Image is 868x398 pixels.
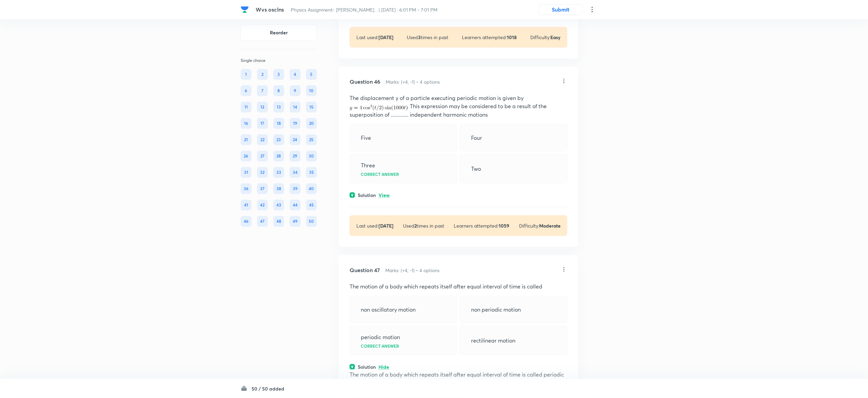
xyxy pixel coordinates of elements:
[241,24,317,41] button: Reorder
[550,34,561,40] strong: Easy
[350,192,355,198] img: solution.svg
[273,69,284,80] div: 3
[379,34,393,40] strong: [DATE]
[290,85,301,96] div: 9
[539,4,583,15] button: Submit
[241,102,252,113] div: 11
[361,134,371,142] p: Five
[407,34,449,41] p: Used times in past
[358,363,376,370] h6: Solution
[273,85,284,96] div: 8
[241,183,252,194] div: 36
[350,105,407,111] img: y=4 \cos ^{2}(t / 2) \sin (1000 t)
[507,34,517,40] strong: 1018
[379,222,393,229] strong: [DATE]
[290,216,301,227] div: 49
[306,151,317,162] div: 30
[257,69,268,80] div: 2
[350,364,355,370] img: solution.svg
[273,183,284,194] div: 38
[256,6,284,13] span: Wvs osclns
[386,78,440,85] h6: Marks: (+4, -1) • 4 options
[241,69,252,80] div: 1
[361,344,399,348] p: Correct answer
[241,134,252,145] div: 21
[306,134,317,145] div: 25
[273,151,284,162] div: 28
[306,102,317,113] div: 15
[257,102,268,113] div: 12
[361,333,400,341] p: periodic motion
[471,165,481,173] p: Two
[290,118,301,129] div: 19
[241,57,317,64] p: Single choice
[530,34,561,41] p: Difficulty:
[241,118,252,129] div: 16
[356,34,393,41] p: Last used:
[519,222,561,229] p: Difficulty:
[356,222,393,229] p: Last used:
[241,5,250,14] a: Company Logo
[471,134,482,142] p: Four
[350,102,567,119] p: . This expression may be considered to be a result of the superposition of ............. independ...
[290,183,301,194] div: 39
[241,200,252,211] div: 41
[350,266,380,274] h5: Question 47
[290,69,301,80] div: 4
[306,69,317,80] div: 5
[291,6,438,13] span: Physics Assignment- [PERSON_NAME]... | [DATE] · 6:01 PM - 7:01 PM
[361,161,375,169] p: Three
[350,370,567,387] p: The motion of a body which repeats itself after equal interval of time is called periodic motion.
[306,183,317,194] div: 40
[350,78,380,86] h5: Question 46
[418,34,421,40] strong: 3
[290,102,301,113] div: 14
[252,385,284,392] h6: 50 / 50 added
[306,118,317,129] div: 20
[257,134,268,145] div: 22
[290,200,301,211] div: 44
[379,193,390,198] p: View
[241,151,252,162] div: 26
[539,222,561,229] strong: Moderate
[414,222,417,229] strong: 2
[350,282,567,291] p: The motion of a body which repeats itself after equal interval of time is called
[257,151,268,162] div: 27
[273,134,284,145] div: 23
[385,267,439,274] h6: Marks: (+4, -1) • 4 options
[241,167,252,178] div: 31
[454,222,510,229] p: Learners attempted:
[273,102,284,113] div: 13
[273,216,284,227] div: 48
[306,200,317,211] div: 45
[350,94,567,102] p: The displacement y of a particle executing periodic motion is given by
[290,134,301,145] div: 24
[273,118,284,129] div: 18
[257,167,268,178] div: 32
[358,192,376,199] h6: Solution
[290,167,301,178] div: 34
[241,85,252,96] div: 6
[403,222,444,229] p: Used times in past
[361,172,399,176] p: Correct answer
[471,305,521,314] p: non periodic motion
[257,85,268,96] div: 7
[361,305,416,314] p: non oscillatory motion
[306,85,317,96] div: 10
[257,200,268,211] div: 42
[306,216,317,227] div: 50
[241,216,252,227] div: 46
[273,200,284,211] div: 43
[273,167,284,178] div: 33
[241,5,249,14] img: Company Logo
[499,222,510,229] strong: 1059
[462,34,517,41] p: Learners attempted:
[257,118,268,129] div: 17
[290,151,301,162] div: 29
[257,183,268,194] div: 37
[257,216,268,227] div: 47
[306,167,317,178] div: 35
[379,365,389,370] p: Hide
[471,336,515,345] p: rectilinear motion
